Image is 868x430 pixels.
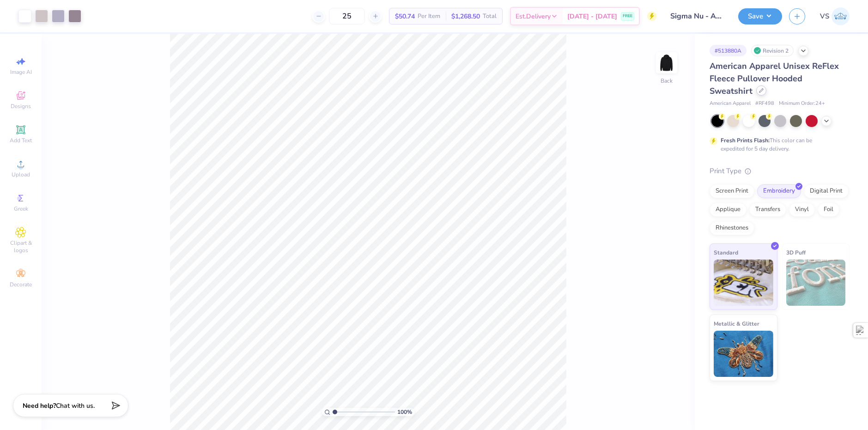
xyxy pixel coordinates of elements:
span: VS [820,11,829,22]
span: Image AI [10,68,32,76]
span: Metallic & Glitter [714,319,759,328]
span: 3D Puff [786,248,806,257]
div: Revision 2 [751,45,794,56]
strong: Need help? [23,401,56,410]
div: # 513880A [710,45,747,56]
div: Applique [710,203,747,217]
span: # RF498 [755,100,774,108]
img: Standard [714,260,773,306]
span: 100 % [397,408,412,416]
span: Per Item [418,12,440,21]
div: Foil [818,203,839,217]
img: Volodymyr Sobko [832,7,850,25]
span: American Apparel Unisex ReFlex Fleece Pullover Hooded Sweatshirt [710,61,839,97]
button: Save [738,8,782,24]
img: Back [657,54,676,72]
span: Decorate [10,281,32,288]
div: Print Type [710,166,850,176]
span: $50.74 [395,12,415,21]
span: Minimum Order: 24 + [779,100,825,108]
a: VS [820,7,850,25]
span: Add Text [10,137,32,144]
img: Metallic & Glitter [714,331,773,377]
span: Chat with us. [56,401,95,410]
div: Screen Print [710,184,754,198]
span: American Apparel [710,100,751,108]
span: Designs [11,103,31,110]
input: Untitled Design [663,7,731,25]
div: This color can be expedited for 5 day delivery. [721,136,834,153]
div: Transfers [749,203,786,217]
input: – – [329,8,365,24]
div: Back [661,77,673,85]
span: Greek [14,205,28,212]
span: Est. Delivery [516,12,551,21]
span: Total [483,12,497,21]
div: Digital Print [804,184,849,198]
img: 3D Puff [786,260,846,306]
span: Upload [12,171,30,178]
span: Standard [714,248,738,257]
span: $1,268.50 [451,12,480,21]
div: Vinyl [789,203,815,217]
span: FREE [623,13,632,19]
span: [DATE] - [DATE] [567,12,617,21]
div: Rhinestones [710,221,754,235]
span: Clipart & logos [5,239,37,254]
strong: Fresh Prints Flash: [721,137,770,144]
div: Embroidery [757,184,801,198]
